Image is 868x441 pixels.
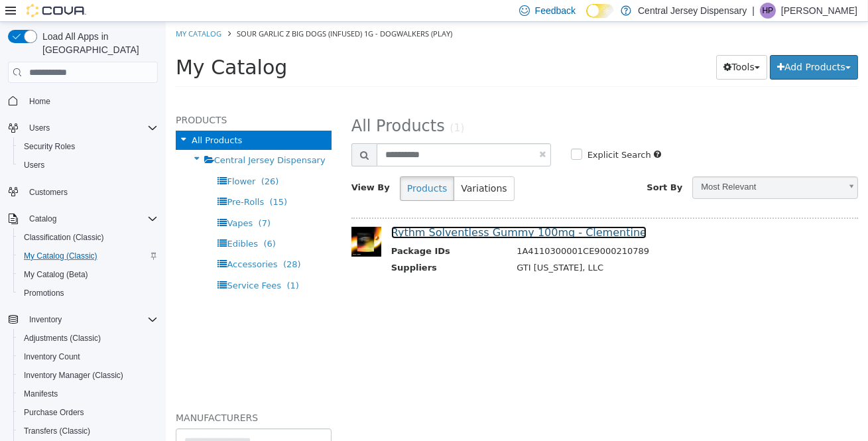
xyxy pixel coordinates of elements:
button: Inventory [24,312,67,328]
span: Inventory [29,314,62,325]
span: Service Fees [61,259,115,269]
span: Edibles [61,217,92,227]
a: Customers [24,184,73,200]
button: Users [3,119,163,137]
span: Security Roles [19,139,158,155]
a: Adjustments (Classic) [19,330,106,346]
button: Adjustments (Classic) [13,329,163,347]
button: My Catalog (Beta) [13,265,163,284]
a: Manifests [19,386,63,402]
span: My Catalog [10,34,121,57]
label: Explicit Search [418,127,485,140]
span: Promotions [24,288,64,298]
h5: Manufacturers [10,388,166,404]
span: All Products [186,95,279,113]
span: Classification (Classic) [24,232,104,243]
button: Catalog [24,211,62,227]
button: Manifests [13,385,163,403]
a: Home [24,94,56,109]
span: Load All Apps in [GEOGRAPHIC_DATA] [37,30,158,56]
td: GTI [US_STATE], LLC [341,239,688,256]
button: Customers [3,182,163,202]
a: Users [19,157,50,173]
span: Adjustments (Classic) [24,333,101,344]
h5: Products [10,90,166,106]
button: Promotions [13,284,163,302]
span: Central Jersey Dispensary [48,133,160,143]
span: View By [186,160,224,170]
a: Classification (Classic) [19,229,109,245]
img: 150 [186,205,216,235]
span: Flower [61,155,90,164]
button: Security Roles [13,137,163,156]
span: Customers [29,187,68,198]
div: Himansu Patel [760,3,776,19]
a: Promotions [19,285,70,301]
span: Purchase Orders [24,407,84,418]
span: Customers [24,184,158,200]
a: Most Relevant [527,155,692,177]
span: Pre-Rolls [61,175,98,185]
span: Users [29,123,50,133]
span: All Products [26,113,76,123]
td: 1A4110300001CE9000210789 [341,223,688,239]
span: Manifests [24,389,58,399]
a: My Catalog (Beta) [19,267,93,283]
span: (26) [95,155,113,164]
span: My Catalog (Classic) [24,251,97,261]
p: | [752,3,755,19]
a: Inventory Count [19,349,86,365]
span: Users [19,157,158,173]
span: Security Roles [24,141,75,152]
span: Purchase Orders [19,405,158,420]
span: Home [24,92,158,109]
span: Inventory Count [24,351,80,362]
button: Inventory [3,310,163,329]
span: (1) [121,259,133,269]
a: Inventory Manager (Classic) [19,367,129,383]
span: Inventory Manager (Classic) [19,367,158,383]
span: Home [29,96,50,107]
span: My Catalog (Beta) [24,269,88,280]
button: Products [234,155,288,179]
button: Inventory Count [13,347,163,366]
button: Transfers (Classic) [13,422,163,440]
a: Transfers (Classic) [19,423,95,439]
span: (7) [93,196,105,206]
a: Rythm Solventless Gummy 100mg - Clementine [225,204,481,217]
span: HP [763,3,774,19]
button: Classification (Classic) [13,228,163,247]
button: Users [13,156,163,174]
span: Most Relevant [527,155,674,176]
span: Catalog [29,214,56,224]
span: Adjustments (Classic) [19,330,158,346]
button: Purchase Orders [13,403,163,422]
span: Transfers (Classic) [24,426,90,436]
a: My Catalog (Classic) [19,248,103,264]
p: [PERSON_NAME] [781,3,857,19]
span: Classification (Classic) [19,229,158,245]
button: Users [24,120,55,136]
img: Cova [27,4,86,17]
span: (6) [97,217,109,227]
th: Suppliers [225,239,341,256]
span: (28) [117,237,135,247]
button: Home [3,91,163,110]
span: Users [24,120,158,136]
a: Purchase Orders [19,405,90,420]
button: Variations [288,155,348,179]
button: Catalog [3,210,163,228]
span: Promotions [19,285,158,301]
span: Inventory [24,312,158,328]
span: Inventory Count [19,349,158,365]
a: Security Roles [19,139,80,155]
input: Dark Mode [586,4,614,18]
span: Vapes [61,196,87,206]
th: Package IDs [225,223,341,239]
span: Catalog [24,211,158,227]
span: Sour Garlic Z Big Dogs (Infused) 1g - Dogwalkers (Play) [71,7,286,17]
span: My Catalog (Classic) [19,248,158,264]
span: Users [24,160,44,170]
small: (1) [284,100,298,112]
button: Inventory Manager (Classic) [13,366,163,385]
